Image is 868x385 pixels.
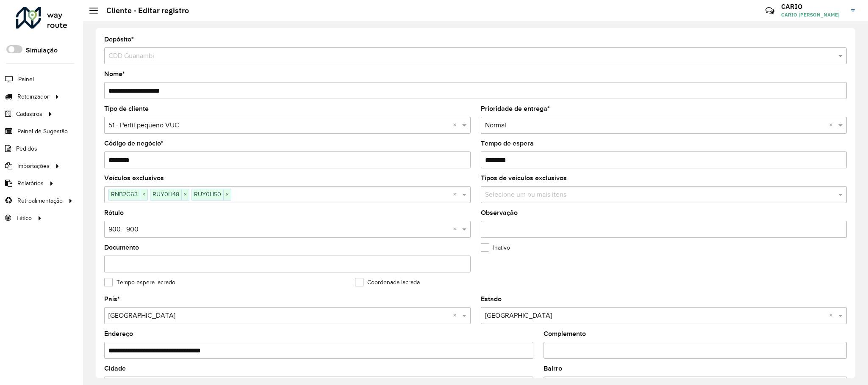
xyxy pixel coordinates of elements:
[181,190,189,200] span: ×
[544,363,562,374] label: Bairro
[453,190,460,200] span: Clear all
[16,214,32,223] span: Tático
[104,363,126,374] label: Cidade
[109,189,140,199] span: RNB2C63
[17,162,50,170] span: Importações
[481,104,550,114] label: Prioridade de entrega
[140,190,147,200] span: ×
[781,11,845,19] span: CARIO [PERSON_NAME]
[104,294,120,304] label: País
[104,208,124,218] label: Rótulo
[481,173,567,183] label: Tipos de veículos exclusivos
[453,311,460,321] span: Clear all
[544,329,586,339] label: Complemento
[761,2,779,20] a: Contato Rápido
[104,173,164,183] label: Veículos exclusivos
[781,3,845,11] h3: CARIO
[829,120,836,130] span: Clear all
[481,294,502,304] label: Estado
[17,179,44,188] span: Relatórios
[16,110,42,118] span: Cadastros
[104,242,139,253] label: Documento
[104,104,149,114] label: Tipo de cliente
[18,75,34,84] span: Painel
[16,144,37,153] span: Pedidos
[104,34,134,44] label: Depósito
[481,243,510,252] label: Inativo
[829,311,836,321] span: Clear all
[192,189,223,199] span: RUY0H50
[98,6,189,15] h2: Cliente - Editar registro
[223,190,231,200] span: ×
[150,189,181,199] span: RUY0H48
[17,196,63,205] span: Retroalimentação
[104,278,175,287] label: Tempo espera lacrado
[26,45,58,55] label: Simulação
[355,278,420,287] label: Coordenada lacrada
[104,69,125,79] label: Nome
[453,224,460,234] span: Clear all
[17,92,49,101] span: Roteirizador
[104,138,164,148] label: Código de negócio
[453,120,460,130] span: Clear all
[104,329,133,339] label: Endereço
[481,138,534,148] label: Tempo de espera
[481,208,518,218] label: Observação
[17,127,68,136] span: Painel de Sugestão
